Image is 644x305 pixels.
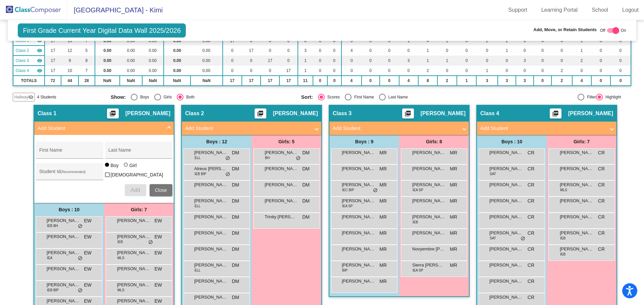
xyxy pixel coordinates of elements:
[194,214,228,220] span: [PERSON_NAME]
[572,66,591,76] td: 0
[111,94,296,100] mat-radio-group: Select an option
[380,46,399,56] td: 0
[450,149,457,156] span: MR
[279,56,298,66] td: 0
[194,246,228,252] span: [PERSON_NAME]
[298,56,313,66] td: 1
[232,165,239,172] span: DM
[194,198,228,204] span: [PERSON_NAME]
[232,181,239,188] span: DM
[489,165,523,172] span: [PERSON_NAME]
[265,198,298,204] span: [PERSON_NAME]
[125,110,170,117] span: [PERSON_NAME]
[194,149,228,156] span: [PERSON_NAME]
[450,165,457,172] span: MR
[534,76,552,86] td: 0
[242,66,261,76] td: 0
[225,156,230,161] span: do_not_disturb_alt
[232,246,239,253] span: DM
[534,56,552,66] td: 0
[399,66,418,76] td: 0
[15,48,29,54] span: Class 2
[476,66,498,76] td: 1
[380,76,399,86] td: 0
[302,214,310,221] span: DM
[78,66,95,76] td: 7
[603,94,621,100] div: Highlight
[342,181,375,188] span: [PERSON_NAME]
[386,94,408,100] div: Last Name
[195,171,206,176] span: IEB BIP
[39,171,100,177] input: Student Id
[225,172,230,177] span: do_not_disturb_alt
[265,181,298,188] span: [PERSON_NAME]
[521,236,525,241] span: do_not_disturb_alt
[362,56,380,66] td: 0
[457,76,476,86] td: 1
[379,214,387,221] span: MR
[412,198,446,204] span: [PERSON_NAME]
[476,56,498,66] td: 0
[536,5,583,15] a: Learning Portal
[586,5,613,15] a: School
[296,156,301,161] span: do_not_disturb_alt
[298,76,313,86] td: 11
[38,110,56,117] span: Class 1
[477,135,547,148] div: Boys : 10
[373,188,378,193] span: do_not_disturb_alt
[34,135,174,203] div: Add Student
[598,165,605,172] span: CR
[313,56,327,66] td: 0
[362,76,380,86] td: 0
[273,110,318,117] span: [PERSON_NAME]
[413,220,418,225] span: IEB
[109,110,117,120] mat-icon: picture_as_pdf
[34,122,174,135] mat-expansion-panel-header: Add Student
[61,56,78,66] td: 9
[342,198,375,204] span: [PERSON_NAME]
[379,198,387,205] span: MR
[342,187,354,193] span: IEC BIP
[457,46,476,56] td: 0
[342,204,353,209] span: IEA SP
[194,181,228,188] span: [PERSON_NAME]
[528,214,534,221] span: CR
[313,66,327,76] td: 0
[418,46,437,56] td: 1
[591,66,610,76] td: 0
[379,181,387,188] span: MR
[298,46,313,56] td: 3
[37,48,42,53] mat-icon: visibility
[572,76,591,86] td: 4
[38,125,162,132] mat-panel-title: Add Student
[110,162,119,169] div: Boy
[404,110,412,120] mat-icon: picture_as_pdf
[191,46,223,56] td: 0.00
[598,214,605,221] span: CR
[84,233,92,240] span: EW
[598,230,605,237] span: CR
[533,26,597,33] span: Add, Move, or Retain Students
[302,198,310,205] span: DM
[498,56,516,66] td: 0
[95,46,120,56] td: 0.00
[255,108,266,119] button: Print Students Details
[261,56,279,66] td: 17
[191,56,223,66] td: 0.00
[333,125,458,132] mat-panel-title: Add Student
[421,110,466,117] span: [PERSON_NAME]
[108,150,169,155] input: Last Name
[15,58,29,64] span: Class 3
[279,66,298,76] td: 17
[327,66,341,76] td: 0
[142,46,164,56] td: 0.00
[265,165,298,172] span: [PERSON_NAME]
[265,149,298,156] span: [PERSON_NAME]
[125,184,146,196] button: Add
[418,56,437,66] td: 1
[610,76,631,86] td: 0
[194,230,228,236] span: [PERSON_NAME]
[191,76,223,86] td: NaN
[610,56,631,66] td: 0
[13,46,44,56] td: Desta Myerscough - No Class Name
